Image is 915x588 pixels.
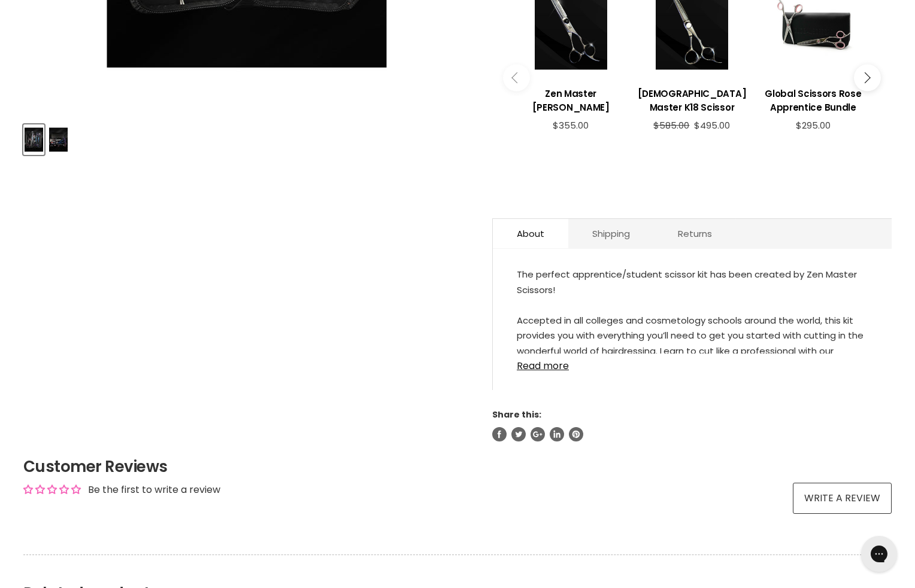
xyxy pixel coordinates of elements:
[88,483,220,496] div: Be the first to write a review
[694,119,730,132] span: $495.00
[793,483,892,514] a: Write a review
[637,78,746,120] a: View product:Zen Master K18 Scissor
[23,483,81,496] div: Average rating is 0.00 stars
[49,126,68,154] img: Zen Master Apprentice/Student 3 Scissor Kit Blue Titanium
[796,119,831,132] span: $295.00
[637,87,746,114] h3: [DEMOGRAPHIC_DATA] Master K18 Scissor
[22,121,472,155] div: Product thumbnails
[492,409,541,421] span: Share this:
[653,119,689,132] span: $585.00
[759,87,868,114] h3: Global Scissors Rose Apprentice Bundle
[48,124,69,155] button: Zen Master Apprentice/Student 3 Scissor Kit Blue Titanium
[759,78,868,120] a: View product:Global Scissors Rose Apprentice Bundle
[493,219,568,248] a: About
[516,87,625,114] h3: Zen Master [PERSON_NAME]
[517,354,868,371] a: Read more
[492,409,892,441] aside: Share this:
[553,119,589,132] span: $355.00
[517,267,868,354] div: The perfect apprentice/student scissor kit has been created by Zen Master Scissors! Accepted in a...
[23,124,44,155] button: Zen Master Apprentice/Student 3 Scissor Kit Blue Titanium
[23,456,892,477] h2: Customer Reviews
[568,219,654,248] a: Shipping
[516,78,625,120] a: View product:Zen Master Tsunami Thinner
[25,126,43,154] img: Zen Master Apprentice/Student 3 Scissor Kit Blue Titanium
[654,219,736,248] a: Returns
[855,532,903,576] iframe: Gorgias live chat messenger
